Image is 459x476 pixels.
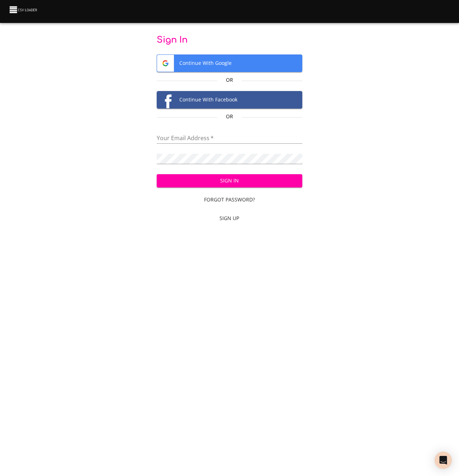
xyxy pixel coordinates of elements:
a: Forgot Password? [157,193,302,206]
button: Sign In [157,174,302,187]
div: Open Intercom Messenger [435,452,452,469]
button: Facebook logoContinue With Facebook [157,91,302,109]
span: Continue With Google [157,55,302,72]
a: Sign Up [157,212,302,225]
img: Facebook logo [157,91,174,108]
img: CSV Loader [9,5,39,15]
p: Or [217,113,242,120]
span: Continue With Facebook [157,91,302,108]
span: Forgot Password? [160,195,299,204]
p: Sign In [157,34,302,46]
p: Or [217,76,242,84]
img: Google logo [157,55,174,72]
span: Sign In [162,176,296,185]
button: Google logoContinue With Google [157,54,302,72]
span: Sign Up [160,214,299,223]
